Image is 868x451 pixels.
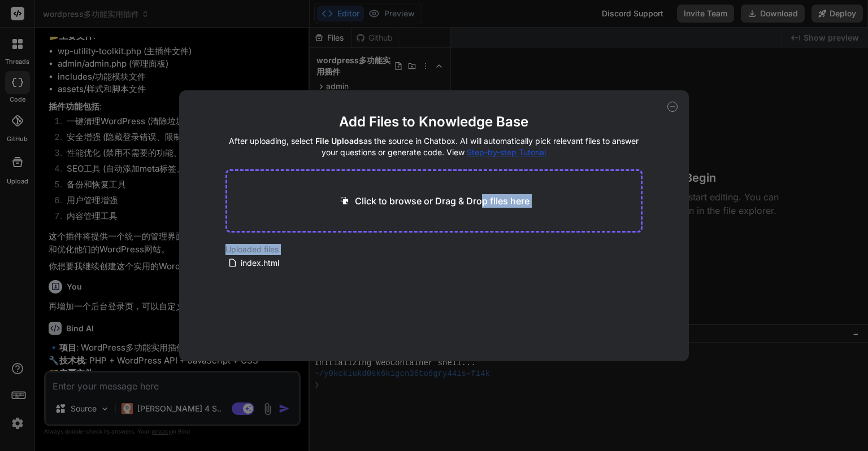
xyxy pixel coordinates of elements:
[225,113,643,131] h2: Add Files to Knowledge Base
[355,194,530,208] p: Click to browse or Drag & Drop files here
[225,244,643,255] h2: Uploaded files
[315,136,363,146] span: File Uploads
[240,256,280,270] span: index.html
[225,135,643,158] h4: After uploading, select as the source in Chatbox. AI will automatically pick relevant files to an...
[467,147,546,157] span: Step-by-step Tutorial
